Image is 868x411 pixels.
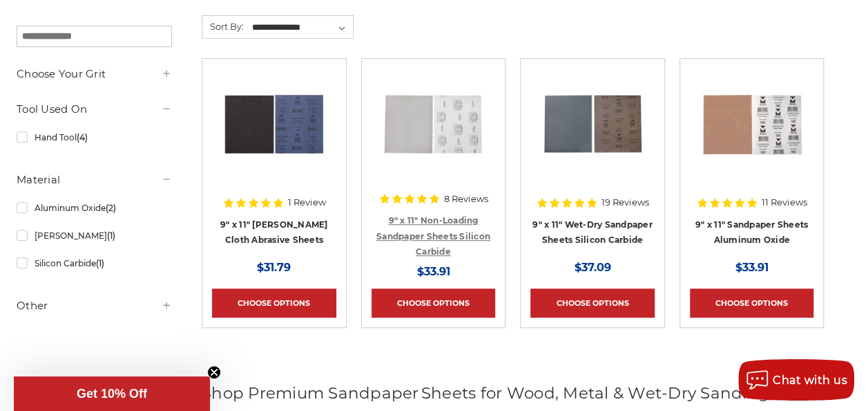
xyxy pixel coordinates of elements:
span: 8 Reviews [444,194,488,203]
button: Close teaser [207,365,221,379]
a: Aluminum Oxide [17,196,172,220]
select: Sort By: [250,17,353,38]
a: 9" x 11" [PERSON_NAME] Cloth Abrasive Sheets [220,219,328,246]
span: (4) [77,132,88,143]
h5: Material [17,172,172,188]
a: Choose Options [530,289,655,318]
span: $31.79 [257,261,291,274]
img: 9" x 11" Wet-Dry Sandpaper Sheets Silicon Carbide [537,68,648,179]
span: (1) [96,258,104,268]
span: 1 Review [288,198,326,207]
a: Choose Options [212,289,336,318]
a: Hand Tool [17,125,172,149]
a: 9" x 11" Wet-Dry Sandpaper Sheets Silicon Carbide [532,219,653,246]
img: 9" x 11" Sandpaper Sheets Aluminum Oxide [697,68,807,179]
h5: Tool Used On [17,101,172,118]
span: (1) [107,230,115,241]
span: 11 Reviews [762,198,807,207]
span: Chat with us [773,374,847,387]
a: 9" x 11" Wet-Dry Sandpaper Sheets Silicon Carbide [530,68,655,193]
span: $33.91 [416,265,450,278]
div: Get 10% OffClose teaser [14,376,210,411]
a: 9 inch x 11 inch Silicon Carbide Sandpaper Sheet [372,68,496,193]
span: (2) [106,203,116,213]
a: 9" x 11" Sandpaper Sheets Aluminum Oxide [695,219,808,246]
a: [PERSON_NAME] [17,223,172,248]
span: Get 10% Off [77,387,147,401]
a: 9" x 11" Non-Loading Sandpaper Sheets Silicon Carbide [376,215,490,257]
img: 9" x 11" Emery Cloth Sheets [219,68,329,179]
span: 19 Reviews [601,198,649,207]
button: Chat with us [738,359,854,401]
label: Sort By: [202,16,244,37]
a: 9" x 11" Emery Cloth Sheets [212,68,336,193]
img: 9 inch x 11 inch Silicon Carbide Sandpaper Sheet [378,68,488,179]
h5: Other [17,298,172,314]
a: Silicon Carbide [17,251,172,275]
span: $37.09 [574,261,610,274]
a: Choose Options [690,289,814,318]
a: 9" x 11" Sandpaper Sheets Aluminum Oxide [690,68,814,193]
h5: Choose Your Grit [17,66,172,82]
span: $33.91 [735,261,769,274]
a: Choose Options [372,289,496,318]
